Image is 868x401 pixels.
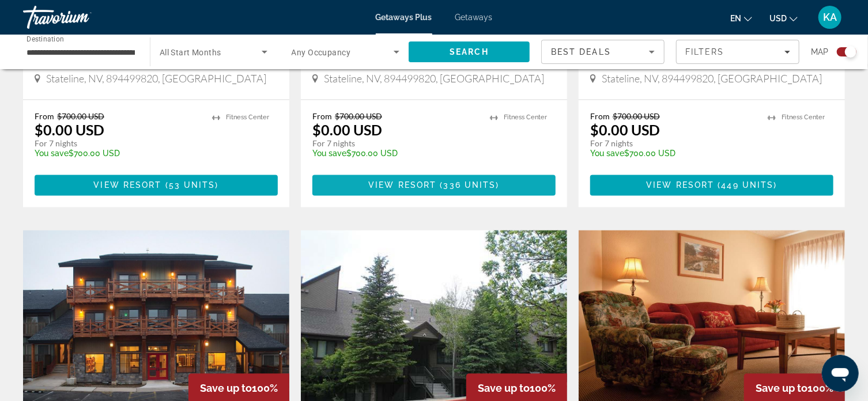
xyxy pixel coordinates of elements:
[590,149,624,158] span: You save
[312,175,556,196] button: View Resort(336 units)
[169,181,216,190] span: 53 units
[551,47,611,56] span: Best Deals
[368,181,436,190] span: View Resort
[676,40,799,64] button: Filters
[685,47,724,56] span: Filters
[769,10,798,27] button: Change currency
[35,149,69,158] span: You save
[35,139,201,149] p: For 7 nights
[46,73,266,85] span: Stateline, NV, 894499820, [GEOGRAPHIC_DATA]
[815,5,845,29] button: User Menu
[450,47,489,56] span: Search
[93,181,161,190] span: View Resort
[57,112,104,122] span: $700.00 USD
[769,14,787,23] span: USD
[730,10,752,27] button: Change language
[822,355,859,392] iframe: Button to launch messaging window
[312,139,478,149] p: For 7 nights
[312,122,382,139] p: $0.00 USD
[436,181,499,190] span: ( )
[590,122,660,139] p: $0.00 USD
[27,46,135,59] input: Select destination
[292,48,351,57] span: Any Occupancy
[504,114,547,122] span: Fitness Center
[35,122,104,139] p: $0.00 USD
[602,73,822,85] span: Stateline, NV, 894499820, [GEOGRAPHIC_DATA]
[756,383,807,395] span: Save up to
[35,112,54,122] span: From
[312,149,346,158] span: You save
[444,181,496,190] span: 336 units
[312,112,332,122] span: From
[27,35,64,43] span: Destination
[409,41,530,62] button: Search
[613,112,660,122] span: $700.00 USD
[335,112,382,122] span: $700.00 USD
[161,181,218,190] span: ( )
[782,114,825,122] span: Fitness Center
[551,45,655,59] mat-select: Sort by
[714,181,777,190] span: ( )
[590,139,756,149] p: For 7 nights
[590,175,833,196] button: View Resort(449 units)
[590,112,610,122] span: From
[23,2,138,32] a: Travorium
[811,44,828,60] span: Map
[646,181,714,190] span: View Resort
[376,13,432,22] a: Getaways Plus
[722,181,774,190] span: 449 units
[478,383,530,395] span: Save up to
[226,114,269,122] span: Fitness Center
[324,73,544,85] span: Stateline, NV, 894499820, [GEOGRAPHIC_DATA]
[590,149,756,158] p: $700.00 USD
[312,149,478,158] p: $700.00 USD
[35,149,201,158] p: $700.00 USD
[35,175,278,196] button: View Resort(53 units)
[455,13,493,22] a: Getaways
[160,48,221,57] span: All Start Months
[823,12,837,23] span: KA
[200,383,252,395] span: Save up to
[730,14,741,23] span: en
